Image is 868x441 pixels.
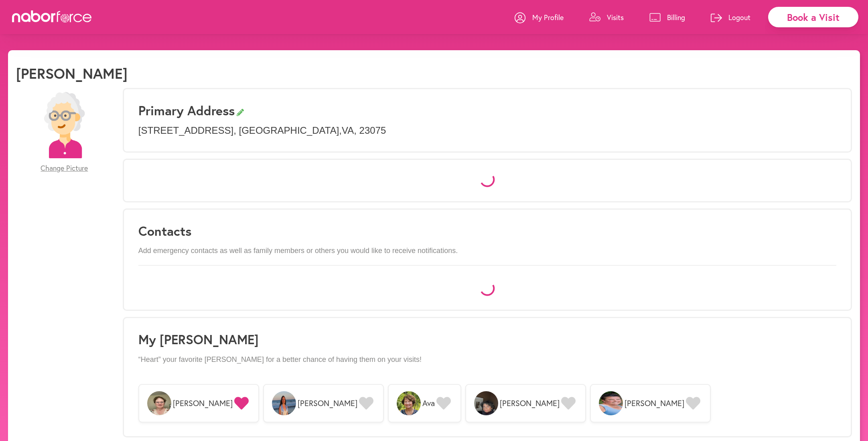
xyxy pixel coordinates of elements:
[173,398,233,408] span: [PERSON_NAME]
[649,5,685,29] a: Billing
[138,332,836,347] h1: My [PERSON_NAME]
[138,247,836,255] p: Add emergency contacts as well as family members or others you would like to receive notifications.
[397,391,421,415] img: XHjfIr4QdtP9z19ix0vw
[138,355,836,364] p: “Heart” your favorite [PERSON_NAME] for a better chance of having them on your visits!
[138,125,836,137] p: [STREET_ADDRESS] , [GEOGRAPHIC_DATA] , VA , 23075
[138,103,836,118] h3: Primary Address
[272,391,296,415] img: sztQu4uhRzOWWuTraK8k
[532,12,564,22] p: My Profile
[422,398,435,408] span: Ava
[500,398,560,408] span: [PERSON_NAME]
[625,398,684,408] span: [PERSON_NAME]
[41,164,88,173] span: Change Picture
[589,5,624,29] a: Visits
[728,12,750,22] p: Logout
[667,12,685,22] p: Billing
[138,223,836,239] h3: Contacts
[474,391,498,415] img: x6ftICnNRS2MXrTD9hY7
[607,12,624,22] p: Visits
[768,7,858,27] div: Book a Visit
[147,391,171,415] img: KdKFUE0Sc25KbCB5BzI3
[298,398,357,408] span: [PERSON_NAME]
[515,5,564,29] a: My Profile
[599,391,623,415] img: UfCAhFfgTgCcJKMc5owY
[16,65,128,82] h1: [PERSON_NAME]
[711,5,750,29] a: Logout
[31,92,97,158] img: efc20bcf08b0dac87679abea64c1faab.png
